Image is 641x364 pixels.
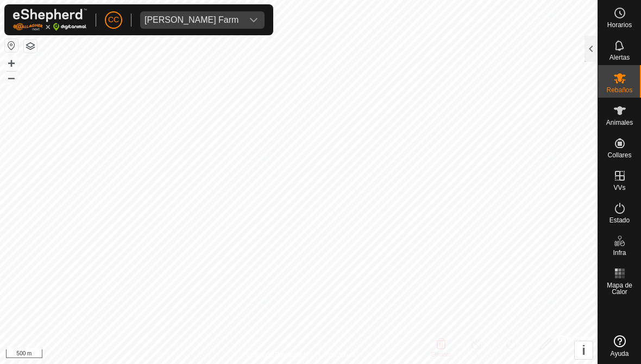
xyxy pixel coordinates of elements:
div: dropdown trigger [243,11,265,29]
a: Contáctenos [318,350,355,360]
a: Política de Privacidad [243,350,305,360]
span: Estado [609,217,630,223]
button: i [575,341,593,359]
span: Infra [613,250,626,256]
span: Alertas [609,54,630,61]
button: Restablecer Mapa [5,39,18,52]
div: [PERSON_NAME] Farm [144,16,238,24]
button: – [5,71,18,84]
span: Horarios [607,22,632,28]
span: Animales [606,119,633,126]
span: CC [108,14,119,25]
span: Mapa de Calor [601,282,638,295]
a: Ayuda [598,331,641,361]
img: Logo Gallagher [13,9,87,31]
button: Capas del Mapa [24,40,37,53]
span: Rebaños [606,87,632,93]
span: Alarcia Monja Farm [140,11,243,29]
button: + [5,57,18,70]
span: Ayuda [611,350,629,357]
span: Collares [607,152,631,158]
span: VVs [613,184,625,191]
span: i [582,343,586,357]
